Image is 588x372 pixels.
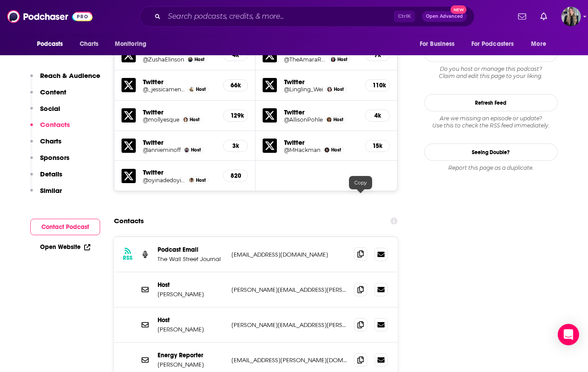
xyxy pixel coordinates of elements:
span: Logged in as MaggieWard [561,7,581,26]
img: Michelle Hackman [324,147,329,152]
h2: Contacts [114,213,144,229]
h5: Twitter [143,168,216,176]
button: open menu [525,36,557,53]
h5: 3k [231,142,240,150]
p: Social [40,104,60,113]
p: Sponsors [40,153,69,162]
a: @ZushaElinson [143,56,184,63]
button: Content [30,88,66,104]
span: Host [190,117,199,123]
p: [EMAIL_ADDRESS][PERSON_NAME][DOMAIN_NAME] [231,356,347,364]
a: @_jessicamendoza [143,86,186,93]
a: Seeing Double? [424,143,558,161]
h5: Twitter [143,138,216,147]
a: @MHackman [284,147,320,153]
img: Jessica Mendoza [189,87,194,92]
p: [PERSON_NAME] [158,326,224,333]
a: @annieminoff [143,147,181,153]
button: open menu [466,36,527,53]
span: Host [333,117,343,123]
img: Zusha Elinson [188,57,193,62]
p: [PERSON_NAME] [158,290,224,298]
input: Search podcasts, credits, & more... [164,9,394,24]
h5: 820 [231,172,240,180]
button: open menu [109,36,158,53]
a: Show notifications dropdown [515,9,530,24]
h5: 110k [373,82,382,89]
img: Annie Minoff [184,147,189,152]
div: Report this page as a duplicate. [424,164,558,172]
span: More [531,38,546,50]
a: Podchaser - Follow, Share and Rate Podcasts [7,8,93,25]
span: Host [337,57,347,62]
h5: Twitter [284,78,358,86]
h5: Twitter [284,138,358,147]
img: Amara Omeokwe [331,57,336,62]
p: Host [158,281,224,289]
span: Ctrl K [394,11,415,22]
p: Energy Reporter [158,352,224,359]
span: Host [195,57,204,62]
p: [EMAIL_ADDRESS][DOMAIN_NAME] [231,251,347,258]
a: Show notifications dropdown [537,9,551,24]
button: Similar [30,186,62,203]
span: Host [334,86,344,92]
span: Do you host or manage this podcast? [424,65,558,73]
div: Search podcasts, credits, & more... [140,6,474,27]
h5: 129k [231,112,240,119]
button: Sponsors [30,153,69,170]
span: For Podcasters [471,38,514,50]
span: Host [196,177,206,183]
div: Are we missing an episode or update? Use this to check the RSS feed immediately. [424,115,558,129]
button: open menu [414,36,466,53]
img: Lingling Wei [327,87,332,92]
span: New [450,5,466,14]
button: Details [30,170,62,186]
div: Open Intercom Messenger [558,324,579,345]
p: Contacts [40,120,70,129]
button: Social [30,104,60,121]
h5: 66k [231,82,240,89]
span: Host [331,147,341,153]
a: @AllisonPohle [284,116,323,123]
p: [PERSON_NAME][EMAIL_ADDRESS][PERSON_NAME][DOMAIN_NAME] [231,286,347,294]
h5: Twitter [143,108,216,116]
h5: 7k [373,51,382,59]
span: For Business [420,38,455,50]
p: [PERSON_NAME] [158,361,224,368]
img: User Profile [561,7,581,26]
img: Molly Ball [183,117,188,122]
p: Podcast Email [158,246,224,253]
button: Contact Podcast [30,219,100,235]
button: Refresh Feed [424,94,558,111]
button: Show profile menu [561,7,581,26]
a: @TheAmaraReport [284,56,327,63]
span: Host [196,86,206,92]
p: Charts [40,137,61,145]
span: Charts [80,38,99,50]
h3: RSS [123,254,133,262]
a: @oyinadedoyin5 [143,177,186,184]
p: Host [158,316,224,324]
button: open menu [31,36,75,53]
span: Open Advanced [426,14,463,19]
p: Similar [40,186,62,195]
a: @Lingling_Wei [284,86,323,93]
h5: @mollyesque [143,116,179,123]
button: Charts [30,137,61,153]
button: Reach & Audience [30,71,100,88]
img: Allison Pohle [327,117,332,122]
span: Monitoring [115,38,146,50]
p: Details [40,170,62,178]
span: Host [191,147,201,153]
